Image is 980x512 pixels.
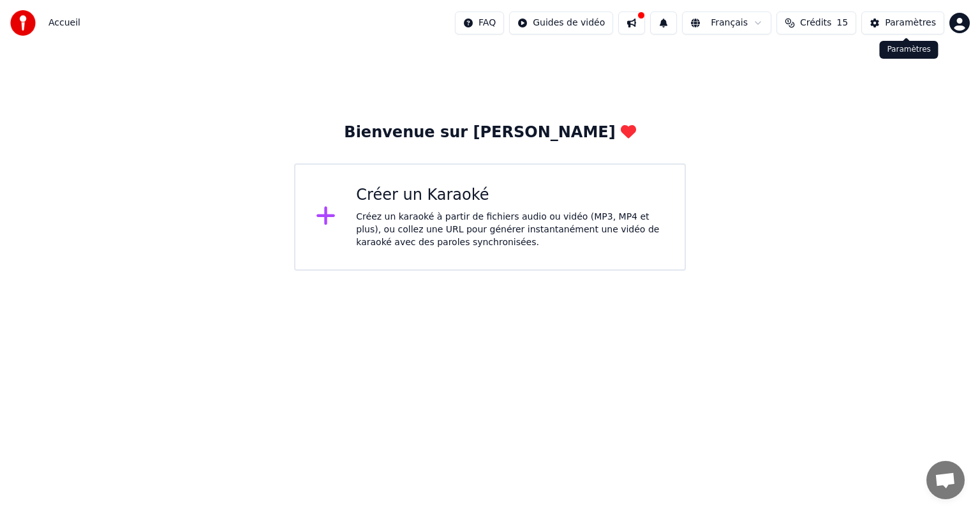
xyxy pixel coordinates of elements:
img: youka [10,10,36,36]
div: Créez un karaoké à partir de fichiers audio ou vidéo (MP3, MP4 et plus), ou collez une URL pour g... [356,211,664,249]
div: Créer un Karaoké [356,185,664,206]
nav: breadcrumb [48,17,80,29]
button: Crédits15 [776,11,856,34]
span: Accueil [48,17,80,29]
div: Paramètres [885,17,936,29]
div: Bienvenue sur [PERSON_NAME] [344,123,635,143]
span: Crédits [800,17,831,29]
button: Paramètres [861,11,944,34]
div: Ouvrir le chat [926,461,965,499]
div: Paramètres [879,41,938,59]
span: 15 [836,17,848,29]
button: FAQ [455,11,504,34]
button: Guides de vidéo [509,11,613,34]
